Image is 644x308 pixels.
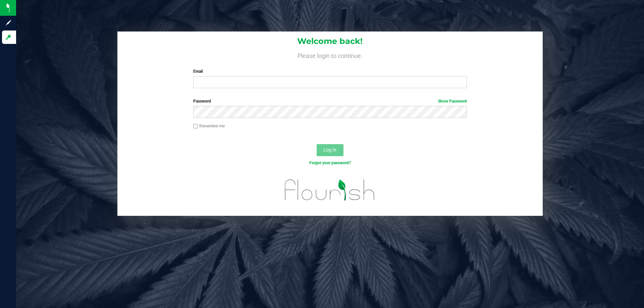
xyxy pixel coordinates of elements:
[438,99,467,104] a: Show Password
[5,34,12,41] inline-svg: Log in
[5,19,12,26] inline-svg: Sign up
[193,124,198,129] input: Remember me
[323,147,336,152] span: Log In
[117,37,543,46] h1: Welcome back!
[117,51,543,59] h4: Please login to continue.
[193,99,211,104] span: Password
[309,161,351,165] a: Forgot your password?
[193,68,467,74] label: Email
[193,123,225,129] label: Remember me
[317,144,343,156] button: Log In
[277,173,383,207] img: flourish_logo.svg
